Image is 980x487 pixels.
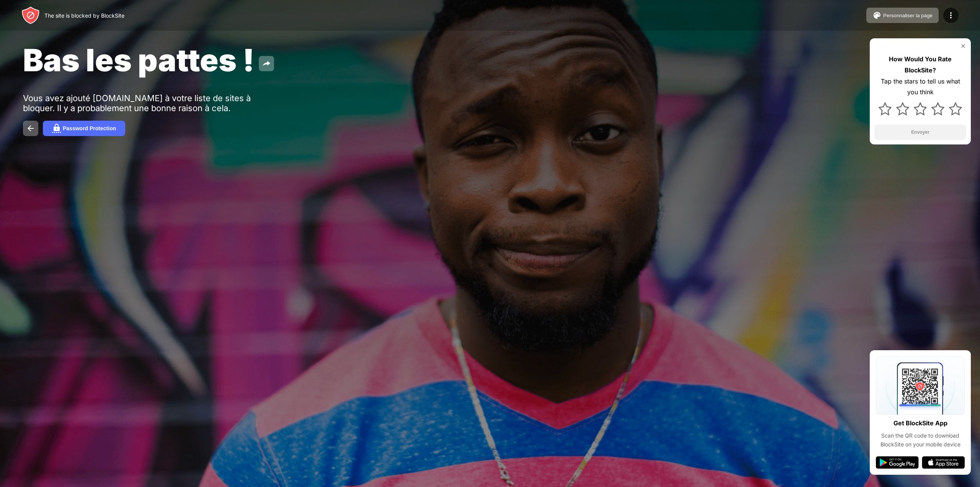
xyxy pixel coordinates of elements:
div: Scan the QR code to download BlockSite on your mobile device [876,431,965,449]
img: star.svg [914,102,927,115]
button: Envoyer [874,125,966,140]
span: Bas les pattes ! [23,41,254,79]
button: Personnaliser la page [866,8,939,23]
img: share.svg [262,59,271,68]
iframe: Banner [23,390,204,478]
div: The site is blocked by BlockSite [44,12,124,19]
img: back.svg [26,124,35,133]
div: Personnaliser la page [883,13,933,18]
button: Password Protection [43,121,125,136]
div: Get BlockSite App [893,418,947,429]
img: star.svg [879,102,892,115]
img: app-store.svg [922,456,965,469]
img: star.svg [949,102,962,115]
img: star.svg [896,102,909,115]
img: rate-us-close.svg [960,43,966,49]
img: pallet.svg [872,11,882,20]
img: star.svg [931,102,944,115]
img: header-logo.svg [21,6,40,25]
div: Tap the stars to tell us what you think [874,76,966,98]
img: menu-icon.svg [946,11,955,20]
div: How Would You Rate BlockSite? [874,54,966,76]
img: password.svg [52,124,61,133]
div: Vous avez ajouté [DOMAIN_NAME] à votre liste de sites à bloquer. Il y a probablement une bonne ra... [23,93,260,113]
img: qrcode.svg [876,356,965,415]
div: Password Protection [63,125,116,131]
img: google-play.svg [876,456,919,469]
